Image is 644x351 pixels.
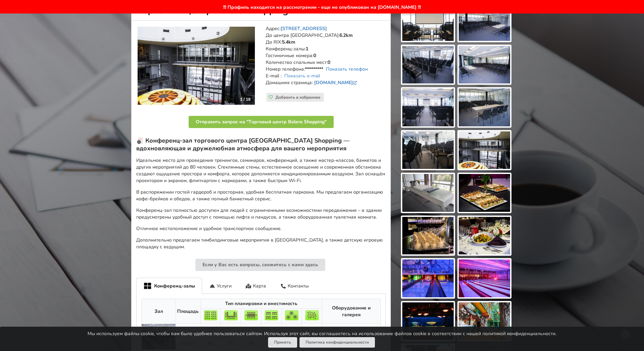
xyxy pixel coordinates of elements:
img: Конференц-залы | Рига | Tорговый центр Bolero Shopping | Фото [142,324,175,350]
img: Tорговый центр Bolero Shopping | Рига | Площадка для мероприятий - фото галереи [402,174,454,212]
img: Прием [305,310,319,320]
img: Tорговый центр Bolero Shopping | Рига | Площадка для мероприятий - фото галереи [459,46,510,84]
a: [STREET_ADDRESS] [281,25,327,32]
img: Tорговый центр Bolero Shopping | Рига | Площадка для мероприятий - фото галереи [402,302,454,340]
img: Конференц-зал | Рига | Tорговый центр Bolero Shopping [138,27,255,105]
div: 1 / 18 [236,94,255,104]
p: Отличное местоположение и удобное транспортное сообщение. [136,225,386,232]
img: Tорговый центр Bolero Shopping | Рига | Площадка для мероприятий - фото галереи [459,89,510,126]
strong: 0 [313,52,316,59]
img: Tорговый центр Bolero Shopping | Рига | Площадка для мероприятий - фото галереи [459,259,510,297]
img: Tорговый центр Bolero Shopping | Рига | Площадка для мероприятий - фото галереи [402,259,454,297]
img: Собрание [244,310,258,320]
p: В распоряжении гостей гардероб и просторная, удобная бесплатная парковка. Мы предлагаем организац... [136,189,386,202]
button: Если у Вас есть вопросы, свяжитесь с нами здесь [195,259,325,271]
strong: 6.2km [339,32,353,39]
p: Идеальное место для проведения тренингов, семинаров, конференций, а также мастер-классов, банкето... [136,157,386,184]
strong: 1 [306,46,308,52]
span: Добавить в избранное [276,95,320,100]
img: Tорговый центр Bolero Shopping | Рига | Площадка для мероприятий - фото галереи [402,217,454,255]
strong: 0 [328,59,330,66]
address: Адрес: До центра [GEOGRAPHIC_DATA]: До RIX: Конференц-залы: Гостиничные номера: Количество спальн... [266,25,386,93]
img: Tорговый центр Bolero Shopping | Рига | Площадка для мероприятий - фото галереи [459,217,510,255]
a: Показать телефон [326,66,368,72]
th: Тип планировки и вместимость [200,299,322,309]
img: Tорговый центр Bolero Shopping | Рига | Площадка для мероприятий - фото галереи [459,302,510,340]
button: Принять [268,337,297,348]
th: Зал [142,299,175,324]
p: Дополнительно предлагаем тимбилдинговые мероприятия в [GEOGRAPHIC_DATA], а также детскую игровую ... [136,237,386,250]
div: Услуги [202,278,239,294]
h3: 🎳 Конференц-зал торгового центра [GEOGRAPHIC_DATA] Shopping — вдохновляющая и дружелюбная атмосфе... [136,137,386,152]
img: Tорговый центр Bolero Shopping | Рига | Площадка для мероприятий - фото галереи [402,3,454,41]
strong: 5.4km [282,39,295,45]
img: Tорговый центр Bolero Shopping | Рига | Площадка для мероприятий - фото галереи [402,89,454,126]
img: Tорговый центр Bolero Shopping | Рига | Площадка для мероприятий - фото галереи [402,131,454,169]
button: Отправить запрос на "Tорговый центр Bolero Shopping" [189,116,334,128]
th: Оборудование и галерея [322,299,380,324]
a: Показать e-mail [284,73,320,79]
th: Площадь [175,299,200,324]
img: Театр [204,310,217,320]
a: [DOMAIN_NAME] [314,79,358,86]
img: Tорговый центр Bolero Shopping | Рига | Площадка для мероприятий - фото галереи [402,46,454,84]
p: Конференц-зал полностью доступен для людей с ограниченными возможностями передвижения – в здании ... [136,207,386,221]
div: Конференц-залы [136,278,202,294]
div: Контакты [273,278,316,294]
img: Банкет [285,310,299,320]
a: Конференц-зал | Рига | Tорговый центр Bolero Shopping 1 / 18 [138,27,255,105]
img: U-тип [224,310,238,320]
img: Tорговый центр Bolero Shopping | Рига | Площадка для мероприятий - фото галереи [459,3,510,41]
a: Политика конфиденциальности [300,337,375,348]
div: Карта [239,278,273,294]
img: Класс [265,310,278,320]
img: Tорговый центр Bolero Shopping | Рига | Площадка для мероприятий - фото галереи [459,174,510,212]
img: Tорговый центр Bolero Shopping | Рига | Площадка для мероприятий - фото галереи [459,131,510,169]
